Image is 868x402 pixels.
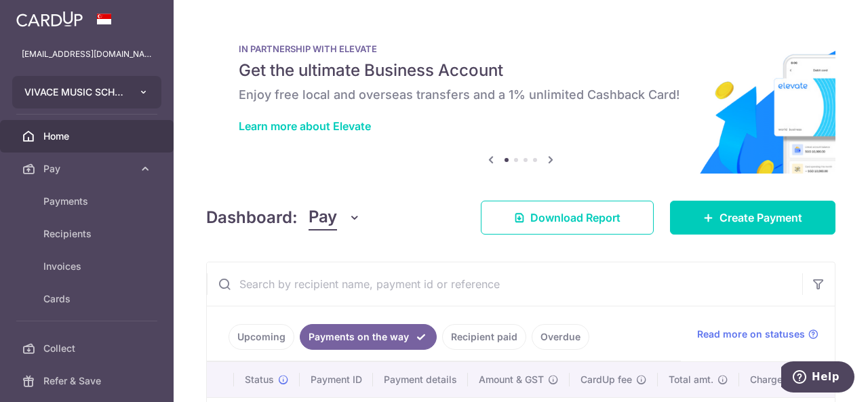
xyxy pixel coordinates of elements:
[697,327,805,341] span: Read more on statuses
[669,373,713,386] span: Total amt.
[580,373,632,386] span: CardUp fee
[43,260,133,273] span: Invoices
[697,327,818,341] a: Read more on statuses
[43,129,133,143] span: Home
[206,22,835,174] img: Renovation banner
[239,87,803,103] h6: Enjoy free local and overseas transfers and a 1% unlimited Cashback Card!
[207,262,802,306] input: Search by recipient name, payment id or reference
[43,162,133,176] span: Pay
[530,209,620,226] span: Download Report
[16,11,83,27] img: CardUp
[239,119,371,133] a: Learn more about Elevate
[442,324,526,350] a: Recipient paid
[300,362,373,397] th: Payment ID
[781,361,854,395] iframe: Opens a widget where you can find more information
[373,362,468,397] th: Payment details
[206,205,298,230] h4: Dashboard:
[229,324,294,350] a: Upcoming
[43,227,133,241] span: Recipients
[750,373,806,386] span: Charge date
[239,60,803,81] h5: Get the ultimate Business Account
[12,76,161,108] button: VIVACE MUSIC SCHOOL PTE. LTD.
[481,201,654,235] a: Download Report
[309,205,337,230] span: Pay
[532,324,589,350] a: Overdue
[24,85,125,99] span: VIVACE MUSIC SCHOOL PTE. LTD.
[43,195,133,208] span: Payments
[43,342,133,355] span: Collect
[43,374,133,388] span: Refer & Save
[300,324,437,350] a: Payments on the way
[309,205,361,230] button: Pay
[719,209,802,226] span: Create Payment
[43,292,133,306] span: Cards
[245,373,274,386] span: Status
[479,373,544,386] span: Amount & GST
[670,201,835,235] a: Create Payment
[239,43,803,54] p: IN PARTNERSHIP WITH ELEVATE
[22,47,152,61] p: [EMAIL_ADDRESS][DOMAIN_NAME]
